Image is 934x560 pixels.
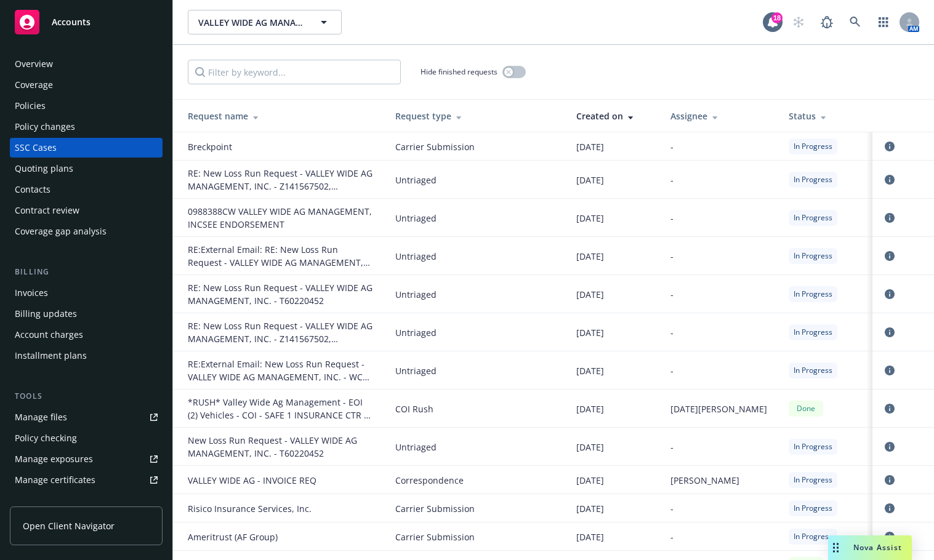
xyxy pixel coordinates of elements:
span: [DATE] [576,212,604,225]
a: Policy changes [10,117,163,137]
div: Quoting plans [15,159,73,178]
span: Correspondence [395,474,557,487]
div: Ameritrust (AF Group) [188,530,372,543]
input: Filter by keyword... [188,60,401,84]
div: Status [789,110,863,122]
div: - [670,530,769,543]
span: In Progress [794,289,832,300]
span: [DATE] [576,140,604,153]
a: Coverage [10,75,163,95]
a: Billing updates [10,304,163,324]
div: RE:External Email: New Loss Run Request - VALLEY WIDE AG MANAGEMENT, INC. - WC 0988388 00 (#REF:1... [188,358,372,383]
span: [DATE] [576,364,604,377]
span: Carrier Submission [395,530,557,543]
span: Hide finished requests [421,66,497,77]
a: Manage exposures [10,449,163,469]
span: [DATE] [576,250,604,263]
div: New Loss Run Request - VALLEY WIDE AG MANAGEMENT, INC. - T60220452 [188,434,372,460]
span: In Progress [794,327,832,338]
div: Contacts [15,180,50,199]
span: Untriaged [395,288,557,301]
a: Installment plans [10,346,163,366]
a: circleInformation [882,139,897,154]
span: COI Rush [395,402,557,415]
a: circleInformation [882,172,897,187]
div: RE: New Loss Run Request - VALLEY WIDE AG MANAGEMENT, INC. - Z141567502, Z141567501 [188,167,372,193]
span: In Progress [794,212,832,223]
div: RE: New Loss Run Request - VALLEY WIDE AG MANAGEMENT, INC. - T60220452 [188,281,372,307]
span: In Progress [794,141,832,152]
a: circleInformation [882,501,897,516]
div: RE: New Loss Run Request - VALLEY WIDE AG MANAGEMENT, INC. - Z141567502, Z141567501 [188,319,372,345]
div: Breckpoint [188,140,372,153]
a: circleInformation [882,529,897,544]
a: Manage certificates [10,470,163,490]
a: circleInformation [882,249,897,263]
div: Coverage [15,75,53,95]
a: Overview [10,54,163,74]
div: Account charges [15,325,83,345]
span: [DATE] [576,502,604,515]
span: Open Client Navigator [23,519,115,532]
div: Manage exposures [15,449,93,469]
div: - [670,441,769,454]
a: Manage claims [10,491,163,511]
div: 18 [771,12,783,23]
div: Policy checking [15,428,77,448]
div: - [670,502,769,515]
div: Tools [10,390,163,402]
a: Manage files [10,407,163,427]
div: Assignee [670,110,769,122]
span: Nova Assist [853,542,902,553]
span: [DATE] [576,402,604,415]
div: - [670,288,769,301]
div: - [670,212,769,225]
div: Billing updates [15,304,77,324]
span: In Progress [794,365,832,376]
span: In Progress [794,174,832,185]
a: Quoting plans [10,159,163,178]
div: Policy changes [15,117,75,137]
a: circleInformation [882,473,897,487]
div: Contract review [15,201,79,220]
div: RE:External Email: RE: New Loss Run Request - VALLEY WIDE AG MANAGEMENT, INC. - WC 0988388 00 (#R... [188,243,372,269]
div: Created on [576,110,650,122]
div: Billing [10,266,163,278]
a: circleInformation [882,287,897,302]
div: Invoices [15,283,48,303]
span: Done [794,403,818,414]
a: Invoices [10,283,163,303]
a: SSC Cases [10,138,163,158]
div: - [670,364,769,377]
a: Policy checking [10,428,163,448]
span: In Progress [794,474,832,486]
a: circleInformation [882,325,897,340]
a: Contacts [10,180,163,199]
a: Policies [10,96,163,116]
a: Report a Bug [815,10,839,34]
a: Start snowing [786,10,811,34]
span: [DATE] [576,174,604,186]
div: Installment plans [15,346,87,366]
span: In Progress [794,441,832,452]
a: Search [843,10,868,34]
span: Untriaged [395,250,557,263]
div: Request name [188,110,376,122]
a: Coverage gap analysis [10,222,163,241]
span: In Progress [794,531,832,542]
span: [DATE][PERSON_NAME] [670,402,767,415]
div: Overview [15,54,53,74]
span: Untriaged [395,174,557,186]
button: Nova Assist [828,535,912,560]
div: Policies [15,96,46,116]
span: In Progress [794,503,832,514]
a: Account charges [10,325,163,345]
a: circleInformation [882,363,897,378]
span: [DATE] [576,474,604,487]
div: - [670,250,769,263]
a: circleInformation [882,439,897,454]
span: [DATE] [576,288,604,301]
span: [DATE] [576,441,604,454]
div: Risico Insurance Services, Inc. [188,502,372,515]
button: VALLEY WIDE AG MANAGEMENT, INC. [188,10,342,34]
